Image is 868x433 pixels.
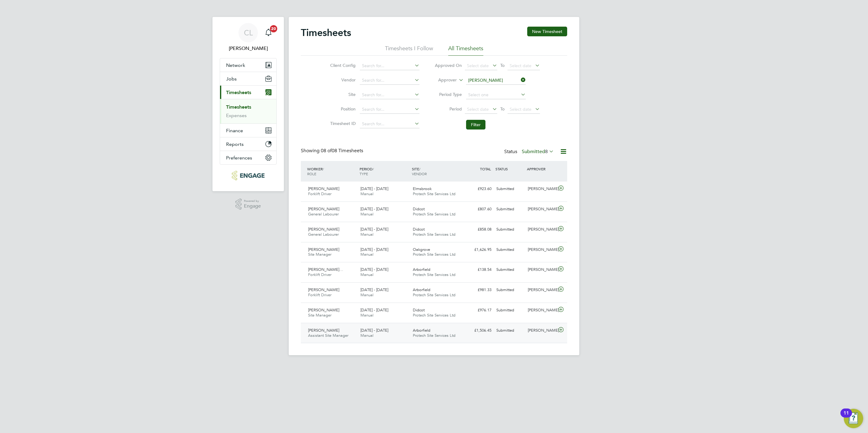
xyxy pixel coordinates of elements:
[360,105,419,114] input: Search for...
[308,272,331,277] span: Forklift Driver
[220,23,277,52] a: CL[PERSON_NAME]
[360,307,388,313] span: [DATE] - [DATE]
[220,171,277,180] a: Go to home page
[413,247,430,252] span: Oakgrove
[235,198,261,210] a: Powered byEngage
[262,23,275,42] a: 20
[244,204,261,209] span: Engage
[307,171,316,176] span: ROLE
[360,232,373,237] span: Manual
[212,17,284,191] nav: Main navigation
[220,151,276,164] button: Preferences
[360,333,373,338] span: Manual
[413,212,455,217] span: Protech Site Services Ltd
[360,120,419,128] input: Search for...
[360,247,388,252] span: [DATE] - [DATE]
[301,27,351,39] h2: Timesheets
[494,326,525,336] div: Submitted
[226,113,247,118] a: Expenses
[321,148,332,154] span: 08 of
[226,76,237,82] span: Jobs
[435,106,462,112] label: Period
[494,225,525,235] div: Submitted
[360,313,373,318] span: Manual
[321,148,363,154] span: 08 Timesheets
[413,252,455,257] span: Protech Site Services Ltd
[545,149,548,155] span: 8
[308,186,339,191] span: [PERSON_NAME]
[466,76,526,85] input: Search for...
[462,184,494,194] div: £923.60
[525,265,557,275] div: [PERSON_NAME]
[360,227,388,232] span: [DATE] - [DATE]
[220,72,276,85] button: Jobs
[220,137,276,151] button: Reports
[308,333,348,338] span: Assistant Site Manager
[226,155,252,161] span: Preferences
[308,252,331,257] span: Site Manager
[467,63,489,68] span: Select date
[494,163,525,174] div: STATUS
[494,305,525,315] div: Submitted
[467,107,489,112] span: Select date
[525,204,557,214] div: [PERSON_NAME]
[413,232,455,237] span: Protech Site Services Ltd
[494,245,525,255] div: Submitted
[360,206,388,212] span: [DATE] - [DATE]
[462,326,494,336] div: £1,506.45
[360,328,388,333] span: [DATE] - [DATE]
[220,86,276,99] button: Timesheets
[510,107,531,112] span: Select date
[525,326,557,336] div: [PERSON_NAME]
[308,232,339,237] span: General Labourer
[410,163,463,179] div: SITE
[385,45,433,56] li: Timesheets I Follow
[308,191,331,196] span: Forklift Driver
[244,29,253,37] span: CL
[360,272,373,277] span: Manual
[358,163,410,179] div: PERIOD
[308,292,331,297] span: Forklift Driver
[360,252,373,257] span: Manual
[360,191,373,196] span: Manual
[419,166,420,171] span: /
[525,305,557,315] div: [PERSON_NAME]
[220,45,277,52] span: Chloe Lyons
[413,191,455,196] span: Protech Site Services Ltd
[494,204,525,214] div: Submitted
[413,272,455,277] span: Protech Site Services Ltd
[843,413,849,421] div: 11
[525,245,557,255] div: [PERSON_NAME]
[498,105,506,113] span: To
[323,166,324,171] span: /
[466,120,485,130] button: Filter
[525,163,557,174] div: APPROVER
[328,92,356,97] label: Site
[844,409,863,428] button: Open Resource Center, 11 new notifications
[308,307,339,313] span: [PERSON_NAME]
[301,148,364,154] div: Showing
[360,212,373,217] span: Manual
[504,148,555,156] div: Status
[413,287,430,292] span: Arborfield
[360,186,388,191] span: [DATE] - [DATE]
[220,58,276,72] button: Network
[328,106,356,112] label: Position
[308,267,343,272] span: [PERSON_NAME]…
[270,25,277,32] span: 20
[308,212,339,217] span: General Labourer
[232,171,264,180] img: protechltd-logo-retina.png
[498,61,506,69] span: To
[328,63,356,68] label: Client Config
[462,225,494,235] div: £858.08
[244,198,261,204] span: Powered by
[412,171,427,176] span: VENDOR
[308,247,339,252] span: [PERSON_NAME]
[413,328,430,333] span: Arborfield
[527,27,567,36] button: New Timesheet
[308,328,339,333] span: [PERSON_NAME]
[226,104,251,110] a: Timesheets
[308,313,331,318] span: Site Manager
[373,166,374,171] span: /
[306,163,358,179] div: WORKER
